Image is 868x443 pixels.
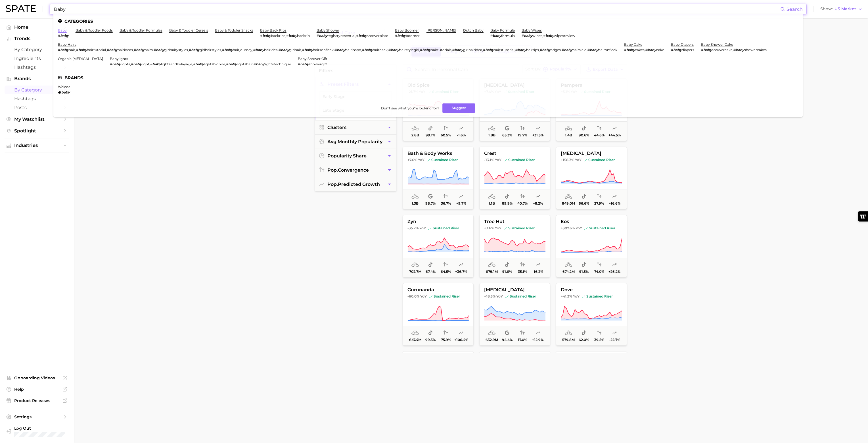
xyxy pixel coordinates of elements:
[444,125,448,132] span: popularity convergence: High Convergence
[518,270,527,274] span: 35.1%
[260,28,286,32] a: baby back ribs
[502,338,512,342] span: 94.4%
[597,330,601,336] span: popularity convergence: Low Convergence
[518,338,527,342] span: 17.0%
[429,294,460,299] span: sustained riser
[455,270,467,274] span: +36.7%
[260,34,262,38] span: #
[562,338,575,342] span: 579.8m
[457,133,465,137] span: -1.6%
[490,28,515,32] a: baby formula
[5,74,69,83] button: Brands
[536,193,540,200] span: popularity predicted growth: Uncertain
[5,94,69,103] a: Hashtags
[442,103,475,113] button: Suggest
[612,261,617,268] span: popularity predicted growth: Likely
[356,34,358,38] span: #
[364,48,373,52] em: baby
[594,338,604,342] span: 39.5%
[504,226,507,230] img: sustained riser
[315,135,396,149] button: avg.monthly popularity
[597,261,601,268] span: popularity convergence: High Convergence
[14,128,60,134] span: Spotlight
[504,226,535,230] span: sustained riser
[395,34,397,38] span: #
[820,7,833,11] span: Show
[5,63,69,72] a: Hashtags
[118,48,133,52] span: hairideas
[76,48,78,52] span: #
[425,201,436,205] span: 98.7%
[76,28,113,32] a: baby & toddler foods
[367,34,388,38] span: showerplate
[298,57,327,61] a: baby shower gift
[120,28,162,32] a: baby & toddler formulas
[493,34,501,38] em: baby
[362,48,364,52] span: #
[403,151,473,156] span: bath & body works
[5,374,69,382] a: Onboarding Videos
[533,201,543,205] span: +8.2%
[489,201,495,205] span: 1.1b
[327,167,338,173] abbr: popularity index
[319,34,327,38] em: baby
[584,158,615,162] span: sustained riser
[327,139,338,144] abbr: average
[582,294,613,299] span: sustained riser
[58,19,798,24] li: Categories
[594,201,604,205] span: 27.9%
[505,330,509,336] span: popularity share: Google
[532,34,542,38] span: wipes
[58,34,60,38] span: #
[565,330,572,336] span: average monthly popularity: Very High Popularity
[556,215,627,277] button: eos+307.6% YoYsustained risersustained riser674.2m91.5%74.0%+26.2%
[14,117,60,122] span: My Watchlist
[454,338,468,342] span: +106.4%
[327,153,367,159] span: popularity share
[441,133,451,137] span: 60.5%
[429,295,432,298] img: sustained riser
[556,287,627,292] span: dove
[407,226,419,230] span: -35.2%
[222,48,224,52] span: #
[5,385,69,394] a: Help
[110,57,128,61] a: babylights
[136,48,145,52] em: baby
[403,351,474,414] button: [PERSON_NAME]+4.0% YoYsustained risersustained riser561.0m94.3%52.3%-12.1%
[427,158,430,162] img: sustained riser
[501,34,515,38] span: formula
[575,158,582,162] span: YoY
[582,193,586,200] span: popularity share: TikTok
[505,193,509,200] span: popularity share: TikTok
[484,158,494,162] span: -13.1%
[532,270,543,274] span: -16.2%
[582,125,586,132] span: popularity share: TikTok
[532,133,543,137] span: +31.3%
[522,34,524,38] span: #
[565,261,572,268] span: average monthly popularity: Very High Popularity
[488,133,495,137] span: 1.8b
[6,5,36,12] img: SPATE
[556,283,627,346] button: dove+41.3% YoYsustained risersustained riser579.8m62.0%39.5%-22.7%
[420,48,422,52] span: #
[256,48,264,52] em: baby
[565,193,572,200] span: average monthly popularity: Very High Popularity
[58,85,70,89] a: weleda
[459,330,463,336] span: popularity predicted growth: Likely
[518,133,527,137] span: 19.7%
[395,28,419,32] a: baby boomer
[14,87,60,93] span: by Category
[399,48,419,52] span: hairstylegirl
[428,261,433,268] span: popularity share: TikTok
[444,330,448,336] span: popularity convergence: High Convergence
[391,48,399,52] em: baby
[5,126,69,135] a: Spotlight
[14,398,60,403] span: Product Releases
[520,125,525,132] span: popularity convergence: Very Low Convergence
[169,28,208,32] a: baby & toddler cereals
[315,149,396,163] button: popularity share
[505,261,509,268] span: popularity share: TikTok
[502,270,512,274] span: 91.6%
[612,330,617,336] span: popularity predicted growth: Very Unlikely
[60,48,69,52] em: baby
